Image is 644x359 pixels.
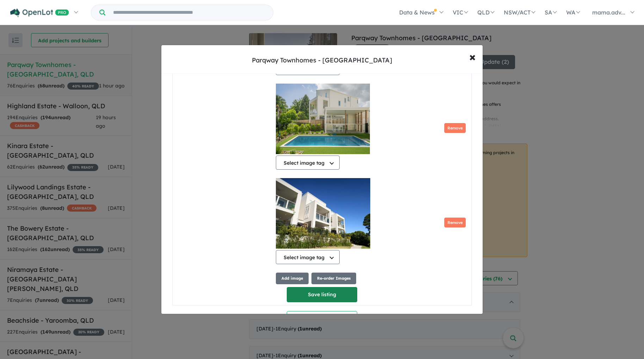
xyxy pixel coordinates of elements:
[287,311,357,326] button: Create a new listing
[276,250,340,264] button: Select image tag
[276,84,370,154] img: Parqway Townhomes - Albany Creek - Lot 21
[311,273,356,284] button: Re-order Images
[287,287,357,302] button: Save listing
[469,49,476,64] span: ×
[107,5,272,20] input: Try estate name, suburb, builder or developer
[276,178,370,249] img: Parqway Townhomes - Albany Creek - Lot 21
[592,9,625,16] span: mama.adv...
[444,123,466,133] button: Remove
[10,8,69,17] img: Openlot PRO Logo White
[252,56,392,65] div: Parqway Townhomes - [GEOGRAPHIC_DATA]
[444,218,466,228] button: Remove
[276,156,340,170] button: Select image tag
[276,273,309,284] button: Add image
